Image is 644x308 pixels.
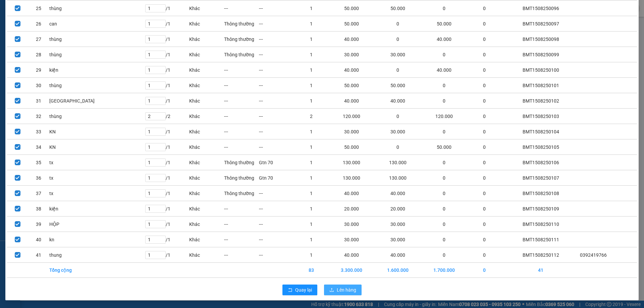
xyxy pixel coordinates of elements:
[145,93,189,109] td: / 1
[467,170,502,186] td: 0
[145,139,189,155] td: / 1
[282,285,317,295] button: rollbackQuay lại
[502,155,580,170] td: BMT1508250106
[502,32,580,47] td: BMT1508250098
[421,1,467,16] td: 0
[294,1,329,16] td: 1
[329,62,375,78] td: 40.000
[189,232,224,247] td: Khác
[329,232,375,247] td: 30.000
[189,16,224,32] td: Khác
[421,109,467,124] td: 120.000
[294,32,329,47] td: 1
[467,139,502,155] td: 0
[421,93,467,109] td: 0
[189,1,224,16] td: Khác
[294,263,329,278] td: 83
[502,47,580,62] td: BMT1508250099
[329,16,375,32] td: 50.000
[189,201,224,217] td: Khác
[375,232,421,247] td: 30.000
[375,263,421,278] td: 1.600.000
[502,170,580,186] td: BMT1508250107
[28,232,49,247] td: 40
[145,124,189,139] td: / 1
[224,93,259,109] td: ---
[224,78,259,93] td: ---
[145,47,189,62] td: / 1
[502,1,580,16] td: BMT1508250096
[28,217,49,232] td: 39
[329,288,334,293] span: upload
[329,170,375,186] td: 130.000
[329,93,375,109] td: 40.000
[329,247,375,263] td: 40.000
[375,139,421,155] td: 0
[189,186,224,201] td: Khác
[294,139,329,155] td: 1
[224,247,259,263] td: ---
[337,286,356,294] span: Lên hàng
[294,16,329,32] td: 1
[467,232,502,247] td: 0
[224,170,259,186] td: Thông thường
[49,232,145,247] td: kn
[329,32,375,47] td: 40.000
[502,78,580,93] td: BMT1508250101
[294,109,329,124] td: 2
[502,62,580,78] td: BMT1508250100
[145,62,189,78] td: / 1
[189,139,224,155] td: Khác
[294,186,329,201] td: 1
[259,93,293,109] td: ---
[502,186,580,201] td: BMT1508250108
[375,78,421,93] td: 50.000
[189,47,224,62] td: Khác
[49,186,145,201] td: tx
[467,201,502,217] td: 0
[329,1,375,16] td: 50.000
[294,155,329,170] td: 1
[295,286,312,294] span: Quay lại
[467,124,502,139] td: 0
[189,155,224,170] td: Khác
[259,217,293,232] td: ---
[259,155,293,170] td: Gtn 70
[189,93,224,109] td: Khác
[421,186,467,201] td: 0
[502,16,580,32] td: BMT1508250097
[145,186,189,201] td: / 1
[259,186,293,201] td: ---
[502,263,580,278] td: 41
[224,186,259,201] td: Thông thường
[502,201,580,217] td: BMT1508250109
[421,155,467,170] td: 0
[502,247,580,263] td: BMT1508250112
[467,155,502,170] td: 0
[329,263,375,278] td: 3.300.000
[49,93,145,109] td: [GEOGRAPHIC_DATA]
[467,62,502,78] td: 0
[421,47,467,62] td: 0
[28,109,49,124] td: 32
[259,32,293,47] td: ---
[189,217,224,232] td: Khác
[259,47,293,62] td: ---
[375,247,421,263] td: 40.000
[421,217,467,232] td: 0
[189,78,224,93] td: Khác
[145,78,189,93] td: / 1
[145,170,189,186] td: / 1
[467,47,502,62] td: 0
[49,263,145,278] td: Tổng cộng
[467,217,502,232] td: 0
[375,32,421,47] td: 0
[294,78,329,93] td: 1
[421,124,467,139] td: 0
[375,170,421,186] td: 130.000
[467,186,502,201] td: 0
[145,155,189,170] td: / 1
[3,3,27,27] img: logo.jpg
[49,47,145,62] td: thùng
[375,155,421,170] td: 130.000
